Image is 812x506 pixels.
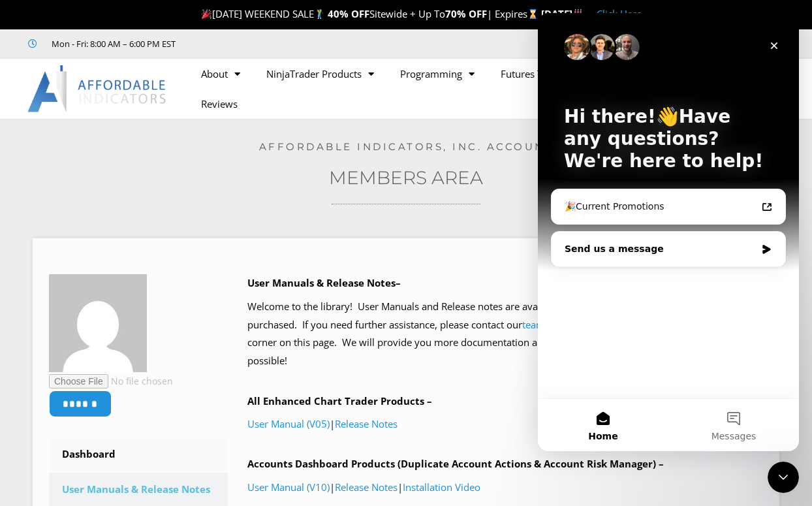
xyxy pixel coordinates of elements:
[188,59,253,89] a: About
[259,140,554,153] a: Affordable Indicators, Inc. Account
[335,417,398,430] a: Release Notes
[541,7,584,20] strong: [DATE]
[247,481,330,494] a: User Manual (V10)
[48,36,176,52] span: Mon - Fri: 8:00 AM – 6:00 PM EST
[403,481,480,494] a: Installation Video
[597,7,642,20] a: Click Here
[247,394,432,407] b: All Enhanced Chart Trader Products –
[445,7,487,20] strong: 70% OFF
[194,37,390,50] iframe: Customer reviews powered by Trustpilot
[188,89,251,119] a: Reviews
[49,437,228,471] a: Dashboard
[335,481,398,494] a: Release Notes
[247,415,764,434] p: |
[387,59,488,89] a: Programming
[49,274,147,372] img: a4b6a2501a1adb4fa33ac523bf6c919dfce71964bd7d923f50109885c1b5d730
[247,417,330,430] a: User Manual (V05)
[328,7,369,20] strong: 40% OFF
[27,65,168,112] img: LogoAI | Affordable Indicators – NinjaTrader
[315,9,324,19] img: 🏌️‍♂️
[198,7,541,20] span: [DATE] WEEKEND SALE Sitewide + Up To | Expires
[573,9,583,19] img: 🏭
[768,462,799,493] iframe: Intercom live chat
[528,9,538,19] img: ⌛
[247,479,764,497] p: | |
[247,276,401,289] b: User Manuals & Release Notes–
[329,166,483,189] a: Members Area
[202,9,211,19] img: 🎉
[488,59,597,89] a: Futures Trading
[247,457,664,470] b: Accounts Dashboard Products (Duplicate Account Actions & Account Risk Manager) –
[188,59,630,119] nav: Menu
[538,13,799,451] iframe: Intercom live chat
[253,59,387,89] a: NinjaTrader Products
[522,318,545,331] a: team
[247,298,764,370] p: Welcome to the library! User Manuals and Release notes are available below based on the products ...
